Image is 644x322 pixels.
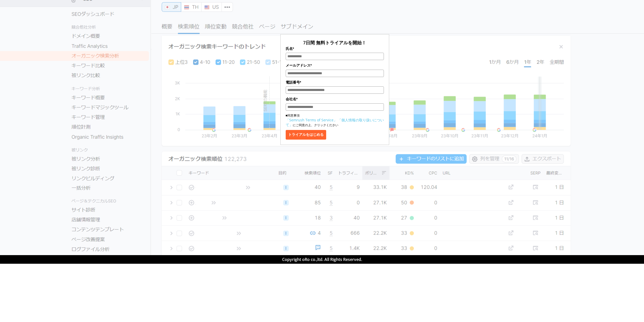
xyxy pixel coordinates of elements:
a: 「Semrush Terms of Service」 [286,118,337,122]
button: トライアルをはじめる [286,130,326,140]
span: 7日間 無料トライアルを開始！ [303,40,366,46]
label: メールアドレス* [286,63,384,68]
p: ■同意事項 にご同意の上、クリックください [286,113,384,127]
label: 電話番号* [286,80,384,85]
span: Copyright oRo co.,ltd. All Rights Reserved. [282,257,362,262]
a: 「個人情報の取り扱いについて」 [286,118,384,127]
